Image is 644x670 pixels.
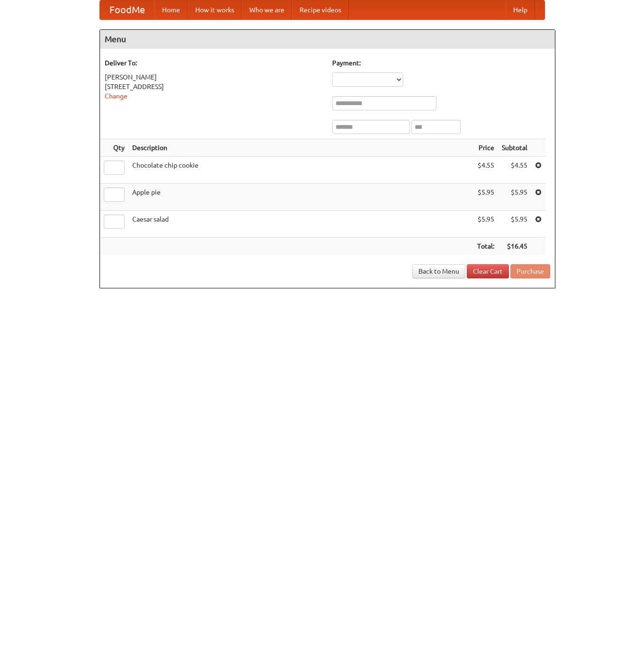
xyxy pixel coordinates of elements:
[242,0,292,19] a: Who we are
[292,0,349,19] a: Recipe videos
[105,72,323,82] div: [PERSON_NAME]
[412,264,465,278] a: Back to Menu
[473,184,498,211] td: $5.95
[498,211,531,238] td: $5.95
[506,0,535,19] a: Help
[105,58,323,68] h5: Deliver To:
[128,211,473,238] td: Caesar salad
[128,157,473,184] td: Chocolate chip cookie
[510,264,550,278] button: Purchase
[498,238,531,255] th: $16.45
[100,0,154,19] a: FoodMe
[188,0,242,19] a: How it works
[105,92,127,100] a: Change
[105,82,323,91] div: [STREET_ADDRESS]
[100,30,555,49] h4: Menu
[100,139,128,157] th: Qty
[332,58,550,68] h5: Payment:
[498,139,531,157] th: Subtotal
[154,0,188,19] a: Home
[473,238,498,255] th: Total:
[498,157,531,184] td: $4.55
[128,139,473,157] th: Description
[498,184,531,211] td: $5.95
[473,139,498,157] th: Price
[473,211,498,238] td: $5.95
[467,264,509,278] a: Clear Cart
[128,184,473,211] td: Apple pie
[473,157,498,184] td: $4.55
